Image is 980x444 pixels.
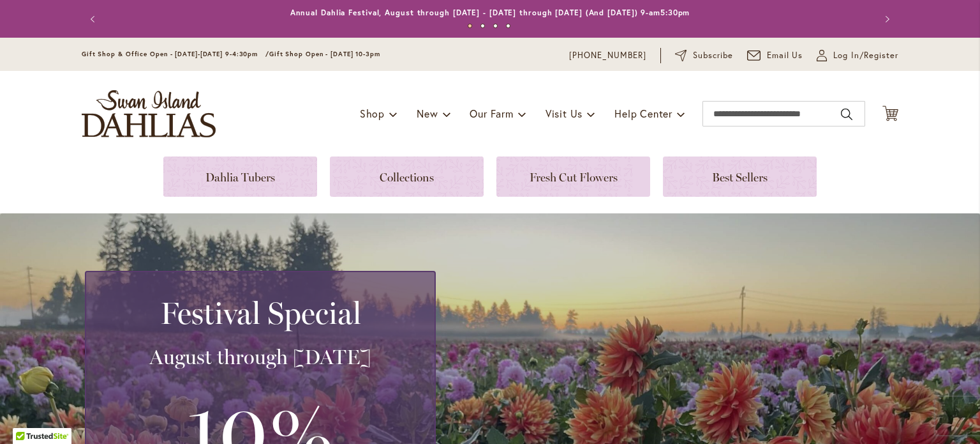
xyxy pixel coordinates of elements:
h2: Festival Special [101,295,419,331]
span: Subscribe [693,49,733,62]
span: Visit Us [546,107,583,120]
button: 3 of 4 [493,24,498,28]
span: Log In/Register [833,49,898,62]
span: Gift Shop & Office Open - [DATE]-[DATE] 9-4:30pm / [82,50,269,58]
button: 2 of 4 [480,24,485,28]
span: Shop [360,107,385,120]
span: Gift Shop Open - [DATE] 10-3pm [269,50,380,58]
button: Previous [82,6,107,32]
a: store logo [82,90,216,137]
span: Email Us [767,49,803,62]
button: Next [873,6,898,32]
h3: August through [DATE] [101,344,419,370]
button: 4 of 4 [506,24,510,28]
span: Our Farm [470,107,513,120]
span: Help Center [614,107,672,120]
a: Email Us [747,49,803,62]
a: Annual Dahlia Festival, August through [DATE] - [DATE] through [DATE] (And [DATE]) 9-am5:30pm [290,8,690,17]
a: Log In/Register [817,49,898,62]
span: New [417,107,438,120]
button: 1 of 4 [468,24,472,28]
a: Subscribe [675,49,733,62]
a: [PHONE_NUMBER] [569,49,646,62]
